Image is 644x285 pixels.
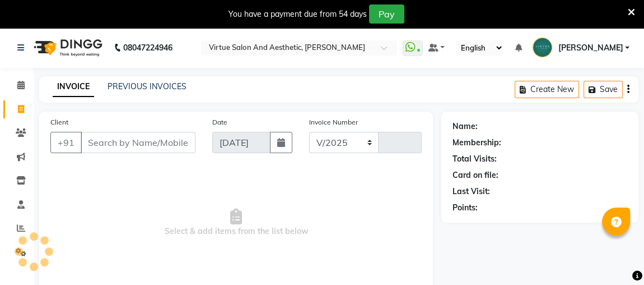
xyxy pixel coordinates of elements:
[50,132,82,153] button: +91
[108,81,186,91] a: PREVIOUS INVOICES
[558,42,623,54] span: [PERSON_NAME]
[533,38,552,57] img: Bharath
[123,32,172,63] b: 08047224946
[81,132,195,153] input: Search by Name/Mobile/Email/Code
[452,186,490,197] div: Last Visit:
[53,77,94,97] a: INVOICE
[452,153,497,165] div: Total Visits:
[212,117,227,127] label: Date
[584,81,623,98] button: Save
[29,32,105,63] img: logo
[452,169,498,181] div: Card on file:
[50,117,68,127] label: Client
[452,202,478,214] div: Points:
[228,8,367,20] div: You have a payment due from 54 days
[50,167,422,279] span: Select & add items from the list below
[309,117,358,127] label: Invoice Number
[515,81,579,98] button: Create New
[452,121,478,132] div: Name:
[452,137,501,149] div: Membership:
[369,4,404,24] button: Pay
